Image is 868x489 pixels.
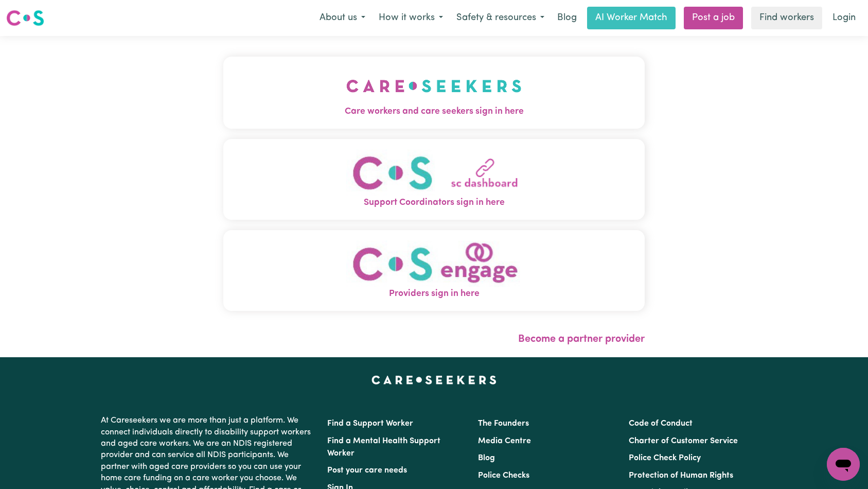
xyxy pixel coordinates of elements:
[629,471,733,480] a: Protection of Human Rights
[313,7,372,29] button: About us
[629,454,701,462] a: Police Check Policy
[6,9,44,27] img: Careseekers logo
[518,334,645,344] a: Become a partner provider
[223,287,645,301] span: Providers sign in here
[327,466,407,475] a: Post your care needs
[629,420,693,428] a: Code of Conduct
[478,420,529,428] a: The Founders
[478,454,495,462] a: Blog
[478,471,529,480] a: Police Checks
[223,139,645,220] button: Support Coordinators sign in here
[629,437,738,445] a: Charter of Customer Service
[6,6,44,30] a: Careseekers logo
[371,376,497,384] a: Careseekers home page
[223,196,645,209] span: Support Coordinators sign in here
[826,7,862,29] a: Login
[223,230,645,311] button: Providers sign in here
[751,7,822,29] a: Find workers
[327,437,440,458] a: Find a Mental Health Support Worker
[223,105,645,118] span: Care workers and care seekers sign in here
[372,7,450,29] button: How it works
[684,7,743,29] a: Post a job
[827,448,860,481] iframe: Button to launch messaging window
[587,7,676,29] a: AI Worker Match
[478,437,531,445] a: Media Centre
[223,57,645,129] button: Care workers and care seekers sign in here
[551,7,583,29] a: Blog
[327,420,413,428] a: Find a Support Worker
[450,7,551,29] button: Safety & resources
